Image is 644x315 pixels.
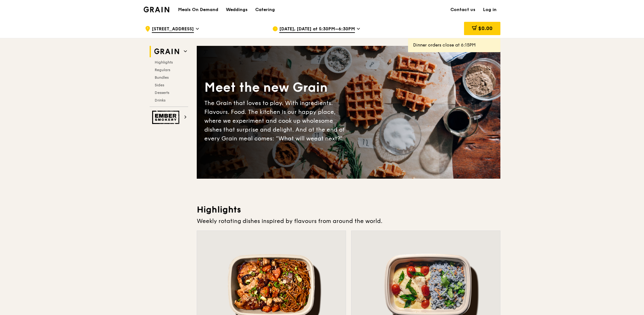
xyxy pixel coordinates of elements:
span: Bundles [155,75,169,80]
span: Drinks [155,98,165,102]
a: Weddings [222,0,251,19]
h1: Meals On Demand [178,7,218,13]
div: Weddings [226,0,248,19]
a: Contact us [447,0,479,19]
img: Ember Smokery web logo [152,111,181,124]
div: Meet the new Grain [204,79,349,96]
a: Log in [479,0,500,19]
img: Grain web logo [152,46,181,57]
span: $0.00 [478,25,492,31]
div: Catering [255,0,275,19]
span: eat next?” [314,135,343,142]
img: Grain [144,7,169,12]
span: Regulars [155,68,170,72]
span: Highlights [155,60,173,65]
span: [STREET_ADDRESS] [152,26,194,33]
div: Dinner orders close at 6:15PM [413,42,495,48]
span: Sides [155,83,164,87]
h3: Highlights [197,204,500,215]
a: Catering [251,0,279,19]
div: Weekly rotating dishes inspired by flavours from around the world. [197,217,500,225]
span: [DATE], [DATE] at 5:30PM–6:30PM [279,26,355,33]
div: The Grain that loves to play. With ingredients. Flavours. Food. The kitchen is our happy place, w... [204,99,349,143]
span: Desserts [155,90,169,95]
